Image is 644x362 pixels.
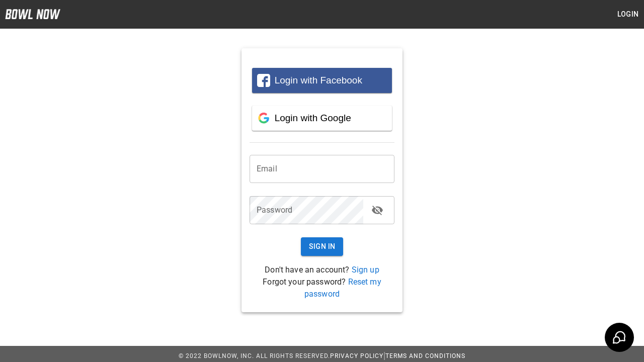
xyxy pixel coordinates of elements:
[304,277,381,299] a: Reset my password
[352,265,379,275] a: Sign up
[301,237,344,256] button: Sign In
[330,352,383,359] a: Privacy Policy
[275,113,351,123] span: Login with Google
[385,352,465,359] a: Terms and Conditions
[252,68,392,93] button: Login with Facebook
[367,200,387,220] button: toggle password visibility
[179,352,330,359] span: © 2022 BowlNow, Inc. All Rights Reserved.
[5,9,60,19] img: logo
[275,75,362,85] span: Login with Facebook
[252,106,392,131] button: Login with Google
[612,5,644,24] button: Login
[250,264,394,276] p: Don't have an account?
[250,276,394,300] p: Forgot your password?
